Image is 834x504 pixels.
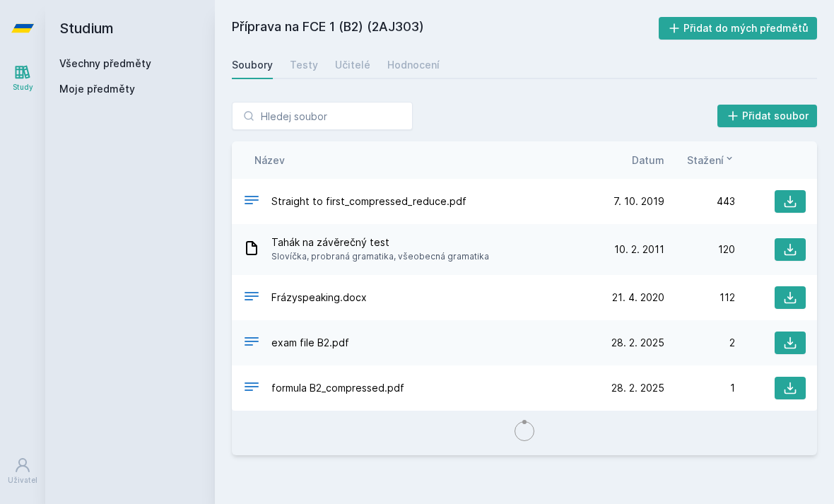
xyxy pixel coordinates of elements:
[59,82,135,96] span: Moje předměty
[387,58,440,72] div: Hodnocení
[611,381,664,395] span: 28. 2. 2025
[271,194,466,209] span: Straight to first_compressed_reduce.pdf
[232,102,413,130] input: Hledej soubor
[659,17,818,40] button: Přidat do mých předmětů
[254,153,285,168] button: Název
[271,291,367,305] span: Frázyspeaking.docx
[335,58,370,72] div: Učitelé
[664,291,735,305] div: 112
[8,475,37,486] div: Uživatel
[632,153,664,168] button: Datum
[664,242,735,257] div: 120
[243,378,260,399] div: PDF
[13,82,33,93] div: Study
[243,288,260,308] div: DOCX
[290,51,318,79] a: Testy
[271,336,349,350] span: exam file B2.pdf
[613,194,664,209] span: 7. 10. 2019
[664,381,735,395] div: 1
[243,192,260,212] div: PDF
[232,51,273,79] a: Soubory
[611,336,664,350] span: 28. 2. 2025
[717,105,818,127] button: Přidat soubor
[243,333,260,353] div: PDF
[614,242,664,257] span: 10. 2. 2011
[232,58,273,72] div: Soubory
[335,51,370,79] a: Učitelé
[59,57,151,69] a: Všechny předměty
[232,17,659,40] h2: Příprava na FCE 1 (B2) (2AJ303)
[271,235,489,250] span: Tahák na závěrečný test
[271,381,404,395] span: formula B2_compressed.pdf
[612,291,664,305] span: 21. 4. 2020
[664,194,735,209] div: 443
[3,450,42,493] a: Uživatel
[3,57,42,100] a: Study
[687,153,735,168] button: Stažení
[664,336,735,350] div: 2
[290,58,318,72] div: Testy
[387,51,440,79] a: Hodnocení
[687,153,724,168] span: Stažení
[271,250,489,264] span: Slovíčka, probraná gramatika, všeobecná gramatika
